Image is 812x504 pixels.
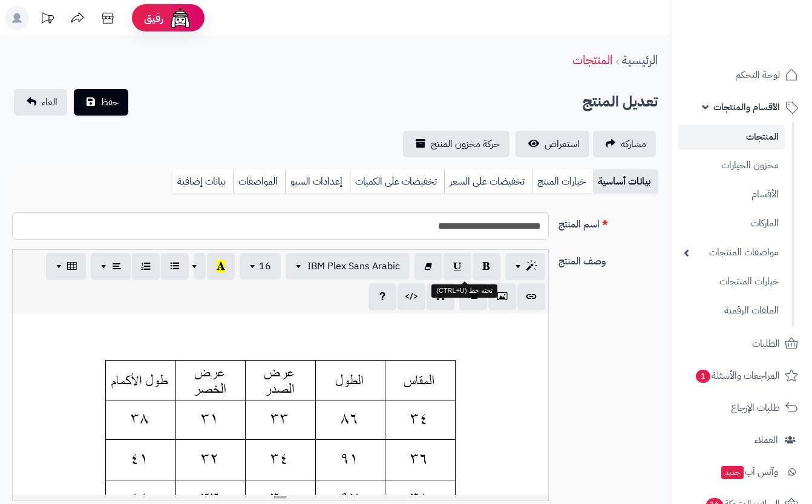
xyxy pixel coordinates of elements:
[678,298,785,324] a: الملفات الرقمية
[678,457,805,486] a: وآتس آبجديد
[752,335,780,352] span: الطلبات
[554,249,663,269] label: وصف المنتج
[621,137,646,151] span: مشاركه
[307,259,400,273] span: IBM Plex Sans Arabic
[593,131,656,157] a: مشاركه
[444,169,532,194] a: تخفيضات على السعر
[755,431,778,448] span: العملاء
[403,131,509,157] a: حركة مخزون المنتج
[593,169,658,194] a: بيانات أساسية
[696,370,711,384] span: 1
[554,212,663,232] label: اسم المنتج
[100,95,119,110] span: حفظ
[172,169,233,194] a: بيانات إضافية
[622,51,658,69] a: الرئيسية
[678,425,805,454] a: العملاء
[42,95,57,110] span: الغاء
[286,253,410,280] button: IBM Plex Sans Arabic
[678,329,805,358] a: الطلبات
[678,269,785,295] a: خيارات المنتجات
[350,169,444,194] a: تخفيضات على الكميات
[713,99,780,116] span: الأقسام والمنتجات
[678,211,785,237] a: الماركات
[516,131,589,157] a: استعراض
[285,169,350,194] a: إعدادات السيو
[545,137,580,151] span: استعراض
[678,61,805,90] a: لوحة التحكم
[695,367,780,384] span: المراجعات والأسئلة
[431,284,497,298] div: تحته خط (CTRL+U)
[14,89,67,116] a: الغاء
[678,361,805,390] a: المراجعات والأسئلة1
[144,11,163,25] span: رفيق
[32,6,62,33] a: تحديثات المنصة
[233,169,285,194] a: المواصفات
[720,463,778,480] span: وآتس آب
[583,90,658,114] h2: تعديل المنتج
[168,6,192,30] img: ai-face.png
[678,393,805,422] a: طلبات الإرجاع
[678,182,785,208] a: الأقسام
[735,67,780,83] span: لوحة التحكم
[730,27,801,52] img: logo-2.png
[240,253,281,280] button: 16
[259,259,271,273] span: 16
[721,466,744,479] span: جديد
[74,89,128,116] button: حفظ
[678,240,785,266] a: مواصفات المنتجات
[678,125,785,149] a: المنتجات
[731,399,780,416] span: طلبات الإرجاع
[532,169,593,194] a: خيارات المنتج
[572,51,612,69] a: المنتجات
[431,137,500,151] span: حركة مخزون المنتج
[678,152,785,178] a: مخزون الخيارات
